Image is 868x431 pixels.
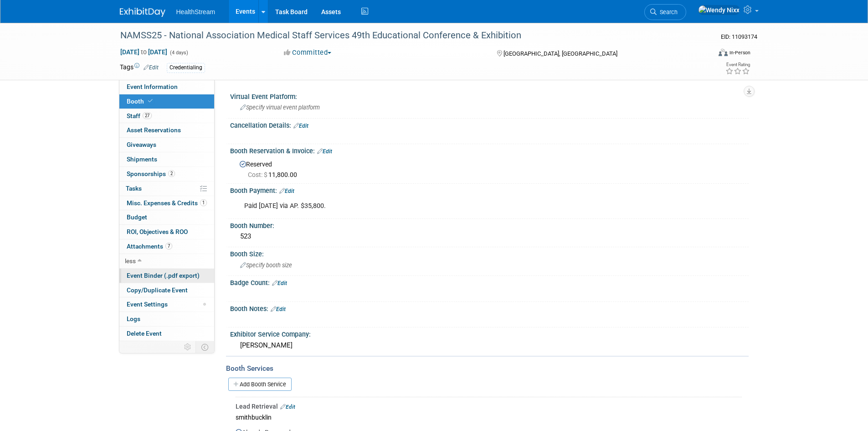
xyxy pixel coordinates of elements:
div: Credentialing [167,63,205,73]
span: Logs [127,315,140,322]
div: Virtual Event Platform: [230,90,749,101]
a: Edit [317,148,332,155]
a: Tasks [119,182,214,196]
a: Event Settings [119,297,214,312]
span: 2 [168,170,175,177]
span: Specify virtual event platform [240,104,320,111]
span: Specify booth size [240,262,292,269]
img: Wendy Nixx [698,5,740,15]
a: Budget [119,210,214,224]
span: to [139,48,148,56]
span: Giveaways [127,141,156,148]
a: Logs [119,312,214,326]
a: Attachments7 [119,239,214,254]
span: Cost: $ [248,171,268,178]
span: Event Binder (.pdf export) [127,272,200,279]
div: 523 [237,229,742,244]
td: Toggle Event Tabs [195,341,214,353]
a: Edit [293,123,308,129]
span: HealthStream [176,8,216,16]
a: Shipments [119,152,214,166]
img: Format-Inperson.png [719,49,728,56]
div: Event Rating [725,62,750,67]
a: Delete Event [119,327,214,341]
a: Edit [272,280,287,286]
div: Cancellation Details: [230,119,749,130]
td: Personalize Event Tab Strip [180,341,196,353]
span: 1 [200,199,207,206]
img: ExhibitDay [120,8,165,17]
a: ROI, Objectives & ROO [119,225,214,239]
a: Giveaways [119,138,214,152]
span: Shipments [127,156,157,163]
span: Budget [127,213,147,221]
a: Edit [280,404,295,410]
span: Staff [127,112,152,119]
a: Edit [144,64,159,71]
div: Booth Number: [230,219,749,230]
span: Copy/Duplicate Event [127,286,188,294]
a: Event Binder (.pdf export) [119,269,214,283]
span: (4 days) [169,50,188,56]
div: Paid [DATE] via AP. $35,800. [238,197,648,215]
span: 7 [165,243,172,249]
a: Edit [271,306,286,312]
a: Copy/Duplicate Event [119,283,214,297]
span: Attachments [127,243,172,250]
span: Delete Event [127,330,162,337]
span: Asset Reservations [127,126,181,134]
a: Staff27 [119,109,214,123]
a: Add Booth Service [228,378,292,391]
div: Reserved [237,157,742,179]
a: less [119,254,214,268]
div: Exhibitor Service Company: [230,327,749,339]
span: less [125,257,136,265]
span: 11,800.00 [248,171,301,178]
td: Tags [120,62,159,73]
span: Event Information [127,83,178,90]
i: Booth reservation complete [148,99,153,104]
div: Booth Reservation & Invoice: [230,144,749,156]
a: Search [644,4,686,20]
div: Booth Payment: [230,184,749,196]
span: [GEOGRAPHIC_DATA], [GEOGRAPHIC_DATA] [503,50,617,57]
div: In-Person [729,49,750,56]
span: Event Settings [127,301,168,308]
div: Event Format [657,47,751,61]
span: Misc. Expenses & Credits [127,199,207,207]
a: Edit [279,188,294,194]
span: Event ID: 11093174 [721,33,757,40]
div: Badge Count: [230,276,749,288]
a: Asset Reservations [119,123,214,137]
div: Booth Size: [230,247,749,259]
span: Tasks [126,185,142,192]
a: Misc. Expenses & Credits1 [119,196,214,210]
span: Modified Layout [203,303,206,306]
div: NAMSS25 - National Association Medical Staff Services 49th Educational Conference & Exhibition [117,27,697,44]
div: [PERSON_NAME] [237,338,742,353]
span: [DATE] [DATE] [120,48,168,56]
span: Sponsorships [127,170,175,177]
span: Booth [127,98,154,105]
a: Booth [119,94,214,109]
div: Lead Retrieval [236,402,742,411]
div: Booth Notes: [230,302,749,314]
span: 27 [143,112,152,119]
a: Event Information [119,80,214,94]
button: Committed [281,48,335,57]
span: ROI, Objectives & ROO [127,228,188,235]
a: Sponsorships2 [119,167,214,181]
span: Search [657,9,678,16]
div: smithbucklin [236,411,742,423]
div: Booth Services [226,363,749,374]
